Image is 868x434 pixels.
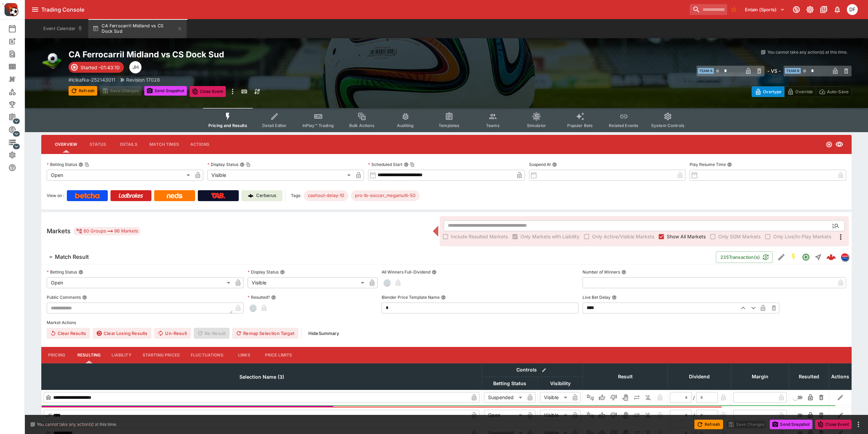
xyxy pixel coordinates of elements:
[37,421,117,428] p: You cannot take any action(s) at this time.
[841,253,849,261] div: lclkafka
[207,162,238,167] p: Display Status
[113,136,144,153] button: Details
[47,328,90,339] button: Clear Results
[137,347,185,363] button: Starting Prices
[47,162,77,167] p: Betting Status
[8,100,27,109] div: Tournaments
[2,1,18,18] img: PriceKinetics Logo
[763,88,781,95] p: Overtype
[818,3,830,16] button: Documentation
[8,62,27,71] div: Template Search
[837,233,845,241] svg: More
[741,4,789,15] button: Select Tenant
[8,88,27,96] div: Categories
[167,193,182,198] img: Neds
[540,410,570,421] div: Visible
[432,270,437,275] button: All Winners Full-Dividend
[47,318,846,328] label: Market Actions
[41,6,687,13] div: Trading Console
[718,233,761,240] span: Only SGM Markets
[804,3,816,16] button: Toggle light/dark mode
[620,392,631,403] button: Void
[612,295,617,300] button: Live Bet Delay
[291,190,301,201] label: Tags:
[716,251,773,263] button: 235Transaction(s)
[106,347,137,363] button: Liability
[752,86,852,97] div: Start From
[304,190,348,201] div: Betting Target: cerberus
[727,162,732,167] button: Play Resume Time
[597,392,607,403] button: Win
[690,4,727,15] input: search
[8,151,27,159] div: System Settings
[47,190,64,201] label: View on :
[827,88,849,95] p: Auto-Save
[583,363,668,390] th: Result
[540,392,570,403] div: Visible
[185,347,229,363] button: Fluctuations
[82,295,87,300] button: Public Comments
[41,347,72,363] button: Pricing
[47,277,233,288] div: Open
[248,193,253,198] img: Cerberus
[8,37,27,45] div: New Event
[767,49,848,55] p: You cannot take any action(s) at this time.
[83,136,113,153] button: Status
[69,76,115,83] p: Copy To Clipboard
[75,193,100,198] img: Betcha
[731,363,789,390] th: Margin
[667,233,706,240] span: Show All Markets
[608,410,619,421] button: Lose
[800,251,812,263] button: Open
[439,123,459,128] span: Templates
[304,192,348,199] span: cashout-delay-10
[826,252,836,262] div: c4928ab5-0f16-46ea-bc6b-242e2cd4035d
[770,420,812,429] button: Send Snapshot
[211,193,225,198] img: TabNZ
[775,251,788,263] button: Edit Detail
[788,251,800,263] button: SGM Enabled
[585,392,596,403] button: Not Set
[260,347,298,363] button: Price Limits
[835,140,843,149] svg: Visible
[583,269,620,275] p: Number of Winners
[144,136,185,153] button: Match Times
[620,410,631,421] button: Void
[451,233,508,240] span: Include Resulted Markets
[85,162,89,167] button: Copy To Clipboard
[88,19,187,38] button: CA Ferrocarril Midland vs CS Dock Sud
[668,363,731,390] th: Dividend
[76,227,138,235] div: 60 Groups 96 Markets
[826,141,833,148] svg: Open
[410,162,415,167] button: Copy To Clipboard
[262,123,286,128] span: Detail Editor
[368,162,402,167] p: Scheduled Start
[126,76,160,83] p: Revision 17028
[8,75,27,83] div: Nexus Entities
[29,3,41,16] button: open drawer
[248,294,270,300] p: Resulted?
[351,190,420,201] div: Betting Target: cerberus
[229,347,260,363] button: Links
[698,68,714,74] span: Team A
[482,363,583,377] th: Controls
[382,294,440,300] p: Blender Price Template Name
[597,410,607,421] button: Win
[154,328,191,339] button: Un-Result
[529,162,551,167] p: Suspend At
[93,328,151,339] button: Clear Losing Results
[49,136,83,153] button: Overview
[621,270,626,275] button: Number of Winners
[194,328,230,339] span: Re-Result
[841,253,849,261] img: lclkafka
[583,294,610,300] p: Live Bet Delay
[694,420,723,429] button: Refresh
[248,269,279,275] p: Display Status
[585,410,596,421] button: Not Set
[845,2,860,17] button: David Foster
[8,164,27,172] div: Help & Support
[812,251,824,263] button: Straight
[752,86,784,97] button: Overtype
[643,392,654,403] button: Eliminated In Play
[785,68,801,74] span: Team B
